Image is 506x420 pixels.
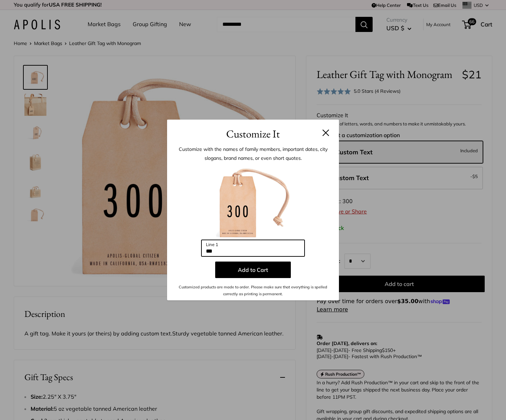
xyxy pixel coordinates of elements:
[177,284,329,298] p: Customized products are made to order. Please make sure that everything is spelled correctly as p...
[177,145,329,163] p: Customize with the names of family members, important dates, city slogans, brand names, or even s...
[215,262,291,278] button: Add to Cart
[5,394,74,415] iframe: Sign Up via Text for Offers
[215,164,291,240] img: customizer-prod
[177,126,329,142] h3: Customize It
